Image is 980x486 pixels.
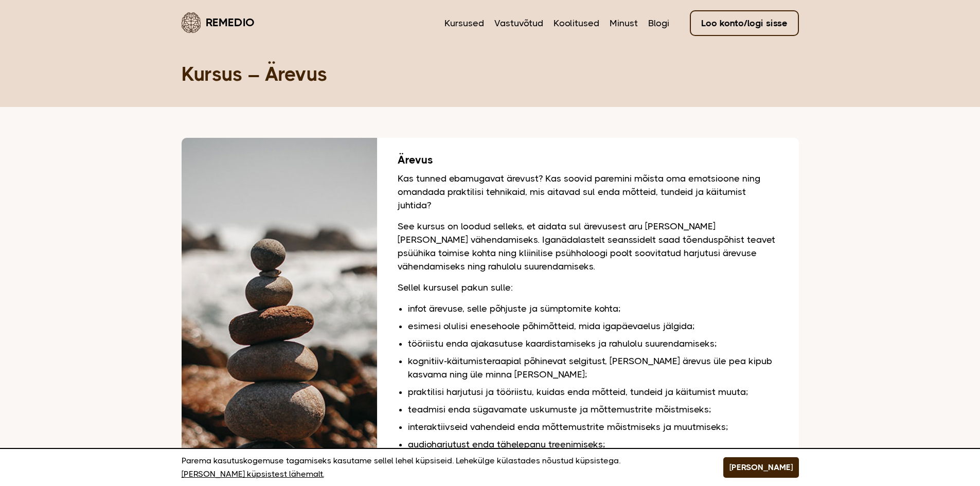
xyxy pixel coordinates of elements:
p: Sellel kursusel pakun sulle: [398,281,778,294]
li: teadmisi enda sügavamate uskumuste ja mõttemustrite mõistmiseks; [408,403,778,416]
a: Koolitused [554,16,599,30]
li: tööriistu enda ajakasutuse kaardistamiseks ja rahulolu suurendamiseks; [408,337,778,350]
img: Remedio logo [182,12,201,33]
button: [PERSON_NAME] [723,457,799,478]
a: Loo konto/logi sisse [690,10,799,36]
a: Vastuvõtud [494,16,543,30]
p: Parema kasutuskogemuse tagamiseks kasutame sellel lehel küpsiseid. Lehekülge külastades nõustud k... [182,454,698,481]
li: infot ärevuse, selle põhjuste ja sümptomite kohta; [408,302,778,315]
a: Minust [610,16,638,30]
h1: Kursus – Ärevus [182,62,799,86]
li: interaktiivseid vahendeid enda mõttemustrite mõistmiseks ja muutmiseks; [408,420,778,434]
a: [PERSON_NAME] küpsistest lähemalt. [182,467,324,481]
p: Kas tunned ebamugavat ärevust? Kas soovid paremini mõista oma emotsioone ning omandada praktilisi... [398,172,778,212]
li: kognitiiv-käitumisteraapial põhinevat selgitust, [PERSON_NAME] ärevus üle pea kipub kasvama ning ... [408,354,778,381]
li: praktilisi harjutusi ja tööriistu, kuidas enda mõtteid, tundeid ja käitumist muuta; [408,385,778,399]
a: Kursused [444,16,484,30]
p: See kursus on loodud selleks, et aidata sul ärevusest aru [PERSON_NAME] [PERSON_NAME] vähendamise... [398,220,778,273]
li: esimesi olulisi enesehoole põhimõtteid, mida igapäevaelus jälgida; [408,319,778,333]
li: audioharjutust enda tähelepanu treenimiseks; [408,438,778,451]
h2: Ärevus [398,153,778,167]
a: Remedio [182,10,255,34]
a: Blogi [648,16,669,30]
